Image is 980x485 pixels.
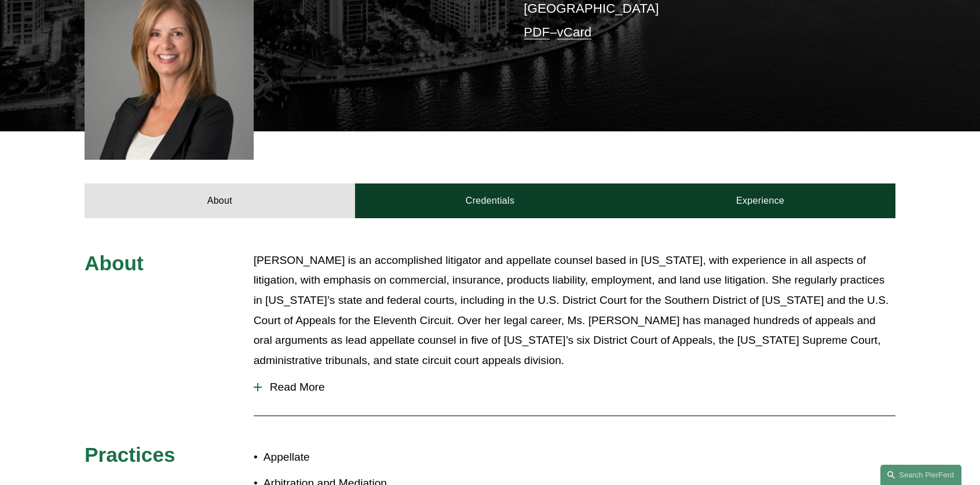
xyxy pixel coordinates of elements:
[264,447,490,468] p: Appellate
[625,183,895,218] a: Experience
[85,443,175,466] span: Practices
[557,25,592,39] a: vCard
[254,251,895,370] p: [PERSON_NAME] is an accomplished litigator and appellate counsel based in [US_STATE], with experi...
[254,372,895,402] button: Read More
[880,465,961,485] a: Search this site
[355,183,626,218] a: Credentials
[85,183,355,218] a: About
[85,252,144,274] span: About
[262,381,895,394] span: Read More
[524,25,550,39] a: PDF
